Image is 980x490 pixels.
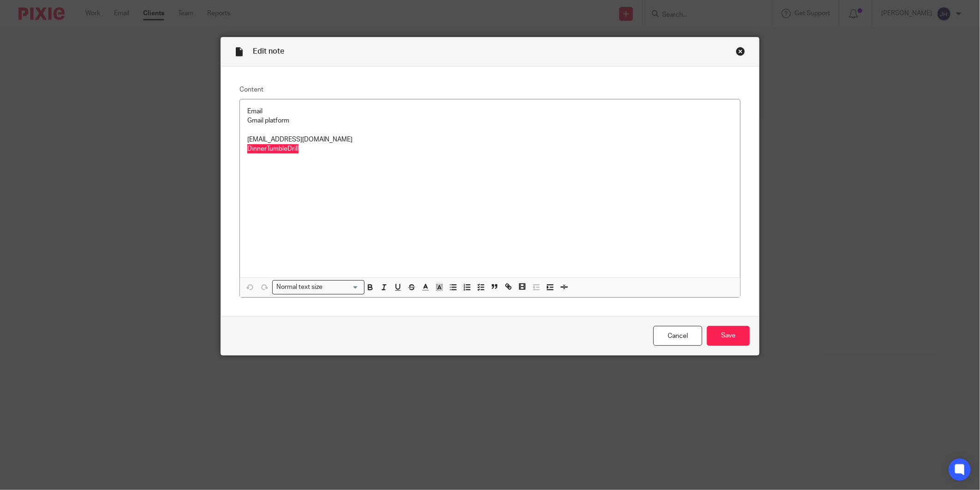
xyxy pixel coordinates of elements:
[707,326,750,346] input: Save
[239,85,741,94] label: Content
[253,48,284,55] span: Edit note
[247,135,733,144] p: [EMAIL_ADDRESS][DOMAIN_NAME]
[247,144,733,153] p: DinnerTumbleDrill
[653,326,702,346] a: Cancel
[272,280,365,294] div: Search for option
[736,47,745,56] div: Close this dialog window
[275,282,325,292] span: Normal text size
[247,116,733,125] p: Gmail platform
[247,107,733,116] p: Email
[326,282,359,292] input: Search for option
